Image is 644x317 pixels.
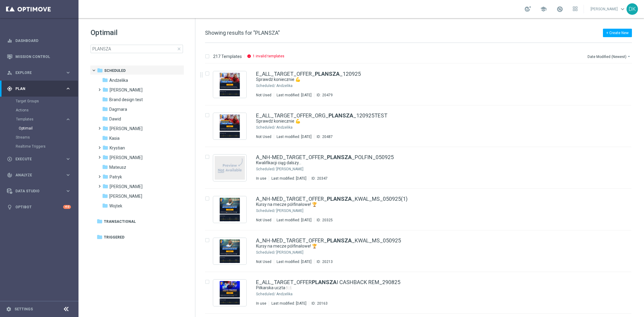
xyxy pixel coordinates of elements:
span: Kasia [109,136,120,141]
a: Mission Control [15,49,71,65]
span: close [177,46,181,51]
a: E_ALL_TARGET_OFFERPLANSZAI CASHBACK REM_290825 [256,280,400,285]
div: Scheduled/ [256,292,275,296]
span: Data Studio [15,189,65,193]
a: A_NH-MED_TARGET_OFFER_PLANSZA_KWAL_MS_050925 [256,238,401,243]
b: PLANSZA [327,237,352,244]
span: Andżelika [109,78,128,83]
a: Streams [16,135,63,140]
i: keyboard_arrow_right [65,172,71,178]
span: Plan [15,87,65,91]
i: keyboard_arrow_right [65,156,71,162]
div: Press SPACE to select this row. [199,272,643,314]
a: Settings [14,307,33,311]
div: Scheduled/Andżelika [276,125,606,130]
div: Scheduled/Andżelika [276,83,606,88]
span: Kamil N. [110,126,143,131]
a: Kursy na mecze półfinałowe! 🏆 [256,243,592,249]
span: Showing results for "PLANSZA" [205,30,280,36]
button: Date Modified (Newest)arrow_drop_down [587,53,632,60]
div: Not Used [256,93,271,98]
div: Scheduled/Kamil N. [276,250,606,255]
button: Templates keyboard_arrow_right [16,117,71,122]
span: Marcin G. [110,155,143,160]
i: folder [102,164,108,170]
div: 20163 [317,301,328,306]
i: folder [102,96,108,102]
span: Execute [15,157,65,161]
div: Last modified: [DATE] [274,93,314,98]
div: Press SPACE to select this row. [199,230,643,272]
div: Kursy na mecze półfinałowe! 🏆 [256,243,606,249]
span: Dagmara [109,107,127,112]
button: equalizer Dashboard [7,38,71,43]
span: Mateusz [109,165,126,170]
a: Sprawdź koniecznie 💪 [256,77,592,82]
div: Mission Control [7,49,71,65]
b: PLANSZA [315,71,340,77]
i: folder [97,218,103,224]
input: Search Template [91,45,183,53]
div: Plan [7,86,65,91]
span: Tomek K. [109,194,142,199]
a: Kursy na mecze półfinałowe! 🏆 [256,202,592,207]
span: Krystian [110,145,125,151]
a: E_ALL_TARGET_OFFER_PLANSZA_120925 [256,71,361,77]
div: Target Groups [16,97,78,106]
div: Optimail [19,124,78,133]
i: folder [102,203,108,209]
button: play_circle_outline Execute keyboard_arrow_right [7,157,71,162]
div: DK [626,3,638,15]
h1: Optimail [91,28,183,37]
button: Mission Control [7,54,71,59]
span: Analyze [15,173,65,177]
span: Transactional [104,219,136,224]
span: Templates [16,117,59,121]
span: Triggered [104,235,124,240]
span: Dawid [109,116,121,122]
div: Press SPACE to select this row. [199,147,643,189]
i: keyboard_arrow_right [65,70,71,75]
div: Scheduled/Kamil N. [276,208,606,213]
b: PLANSZA [328,112,353,119]
div: +10 [63,205,71,209]
i: folder [102,87,108,93]
i: info [247,54,251,58]
a: Sprawdź koniecznie 💪 [256,118,592,124]
div: Dashboard [7,33,71,49]
i: folder [102,106,108,112]
div: Realtime Triggers [16,142,78,151]
img: 20213.jpeg [215,239,245,263]
button: lightbulb Optibot +10 [7,205,71,210]
button: person_search Explore keyboard_arrow_right [7,70,71,75]
div: Press SPACE to select this row. [199,64,643,105]
div: ID: [314,134,333,139]
span: Antoni L. [110,87,143,93]
div: ID: [314,259,333,264]
div: In use [256,176,266,181]
i: folder [102,116,108,122]
i: settings [6,306,11,312]
div: Last modified: [DATE] [269,301,309,306]
div: Not Used [256,259,271,264]
div: 20347 [317,176,328,181]
div: Data Studio [7,188,65,194]
span: Piotr G. [110,184,143,189]
span: Patryk [110,174,122,180]
div: Press SPACE to select this row. [199,105,643,147]
div: Scheduled/ [256,208,275,213]
div: Actions [16,106,78,115]
a: Target Groups [16,99,63,104]
div: Optibot [7,199,71,215]
div: Sprawdź koniecznie 💪 [256,118,606,124]
b: PLANSZA [327,196,352,202]
i: folder [102,154,108,160]
i: folder [102,145,108,151]
div: ID: [314,218,333,223]
div: ID: [314,93,333,98]
div: Scheduled/Kamil N. [276,167,606,171]
img: 20487.jpeg [215,114,245,138]
button: gps_fixed Plan keyboard_arrow_right [7,86,71,91]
